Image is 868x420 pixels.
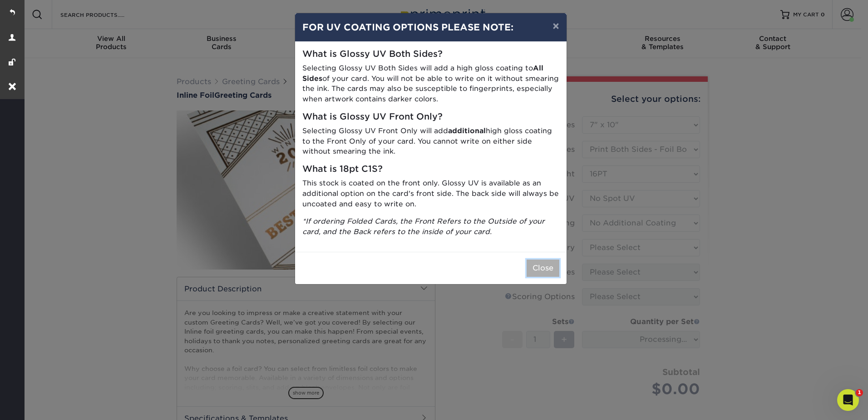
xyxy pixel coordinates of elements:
[302,164,559,175] h5: What is 18pt C1S?
[302,217,545,236] i: *If ordering Folded Cards, the Front Refers to the Outside of your card, and the Back refers to t...
[856,389,863,396] span: 1
[302,126,559,157] p: Selecting Glossy UV Front Only will add high gloss coating to the Front Only of your card. You ca...
[837,389,859,411] iframe: Intercom live chat
[302,64,543,83] strong: All Sides
[302,112,559,122] h5: What is Glossy UV Front Only?
[545,13,566,39] button: ×
[302,20,559,34] h4: FOR UV COATING OPTIONS PLEASE NOTE:
[527,260,559,277] button: Close
[448,126,486,135] strong: additional
[302,63,559,105] p: Selecting Glossy UV Both Sides will add a high gloss coating to of your card. You will not be abl...
[302,178,559,209] p: This stock is coated on the front only. Glossy UV is available as an additional option on the car...
[302,49,559,60] h5: What is Glossy UV Both Sides?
